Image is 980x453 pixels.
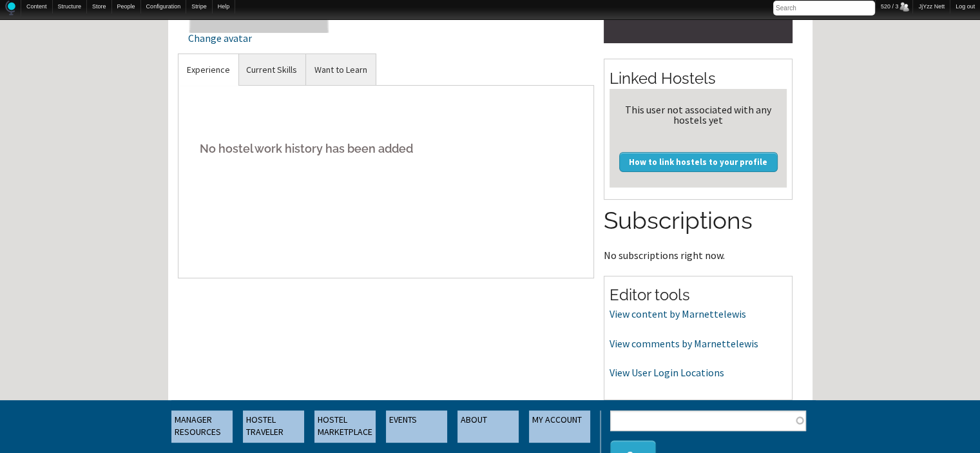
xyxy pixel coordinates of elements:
a: MANAGER RESOURCES [171,410,233,443]
h5: No hostel work history has been added [188,129,584,168]
a: View content by Marnettelewis [610,307,746,320]
a: View comments by Marnettelewis [610,337,758,350]
a: HOSTEL MARKETPLACE [314,410,376,443]
h2: Editor tools [610,284,787,306]
img: Home [5,1,15,15]
a: Current Skills [238,54,305,86]
div: Change avatar [188,33,331,43]
a: ABOUT [457,410,519,443]
h2: Linked Hostels [610,68,787,90]
h2: Subscriptions [604,204,793,238]
section: No subscriptions right now. [604,204,793,260]
a: HOSTEL TRAVELER [243,410,304,443]
a: View User Login Locations [610,366,724,379]
a: Want to Learn [306,54,376,86]
div: This user not associated with any hostels yet [615,104,782,125]
a: EVENTS [386,410,447,443]
a: Experience [178,54,238,86]
a: MY ACCOUNT [529,410,590,443]
a: How to link hostels to your profile [619,152,778,171]
input: Search [773,1,875,15]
